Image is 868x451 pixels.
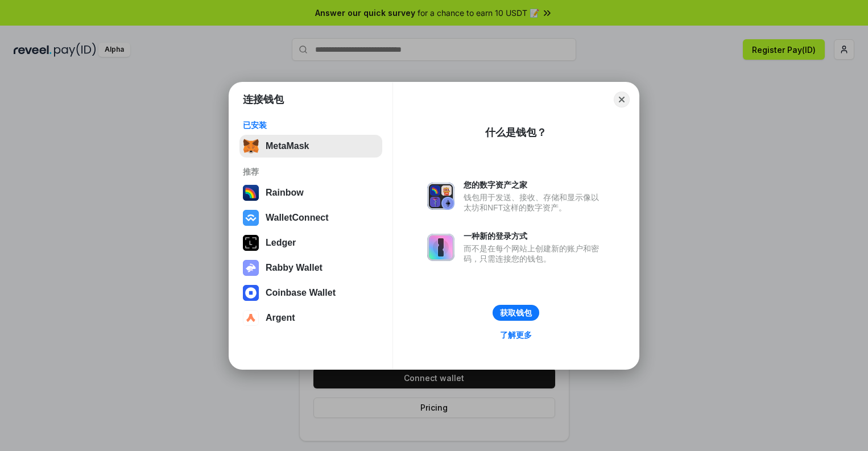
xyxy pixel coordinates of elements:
img: svg+xml,%3Csvg%20width%3D%22120%22%20height%3D%22120%22%20viewBox%3D%220%200%20120%20120%22%20fil... [243,185,259,201]
div: 一种新的登录方式 [464,231,605,241]
button: WalletConnect [239,206,382,229]
div: Coinbase Wallet [266,288,336,298]
button: MetaMask [239,135,382,158]
div: 您的数字资产之家 [464,180,605,190]
div: Rainbow [266,188,304,198]
div: 而不是在每个网站上创建新的账户和密码，只需连接您的钱包。 [464,243,605,264]
img: svg+xml,%3Csvg%20xmlns%3D%22http%3A%2F%2Fwww.w3.org%2F2000%2Fsvg%22%20width%3D%2228%22%20height%3... [243,235,259,251]
img: svg+xml,%3Csvg%20xmlns%3D%22http%3A%2F%2Fwww.w3.org%2F2000%2Fsvg%22%20fill%3D%22none%22%20viewBox... [427,234,454,261]
div: 了解更多 [500,330,532,340]
a: 了解更多 [493,328,539,342]
img: svg+xml,%3Csvg%20width%3D%2228%22%20height%3D%2228%22%20viewBox%3D%220%200%2028%2028%22%20fill%3D... [243,210,259,226]
div: Ledger [266,238,296,248]
img: svg+xml,%3Csvg%20xmlns%3D%22http%3A%2F%2Fwww.w3.org%2F2000%2Fsvg%22%20fill%3D%22none%22%20viewBox... [243,260,259,276]
div: WalletConnect [266,213,329,223]
button: Close [614,92,630,107]
img: svg+xml,%3Csvg%20width%3D%2228%22%20height%3D%2228%22%20viewBox%3D%220%200%2028%2028%22%20fill%3D... [243,310,259,326]
div: MetaMask [266,141,309,151]
div: 获取钱包 [500,308,532,318]
button: 获取钱包 [493,305,539,321]
div: 已安装 [243,120,379,130]
div: 推荐 [243,167,379,177]
img: svg+xml,%3Csvg%20xmlns%3D%22http%3A%2F%2Fwww.w3.org%2F2000%2Fsvg%22%20fill%3D%22none%22%20viewBox... [427,183,454,210]
button: Argent [239,307,382,329]
h1: 连接钱包 [243,93,284,106]
button: Rabby Wallet [239,256,382,279]
img: svg+xml,%3Csvg%20fill%3D%22none%22%20height%3D%2233%22%20viewBox%3D%220%200%2035%2033%22%20width%... [243,138,259,154]
button: Rainbow [239,181,382,204]
div: Argent [266,313,295,323]
button: Coinbase Wallet [239,282,382,304]
button: Ledger [239,231,382,254]
div: 什么是钱包？ [485,126,547,139]
div: Rabby Wallet [266,263,323,273]
div: 钱包用于发送、接收、存储和显示像以太坊和NFT这样的数字资产。 [464,192,605,213]
img: svg+xml,%3Csvg%20width%3D%2228%22%20height%3D%2228%22%20viewBox%3D%220%200%2028%2028%22%20fill%3D... [243,285,259,301]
